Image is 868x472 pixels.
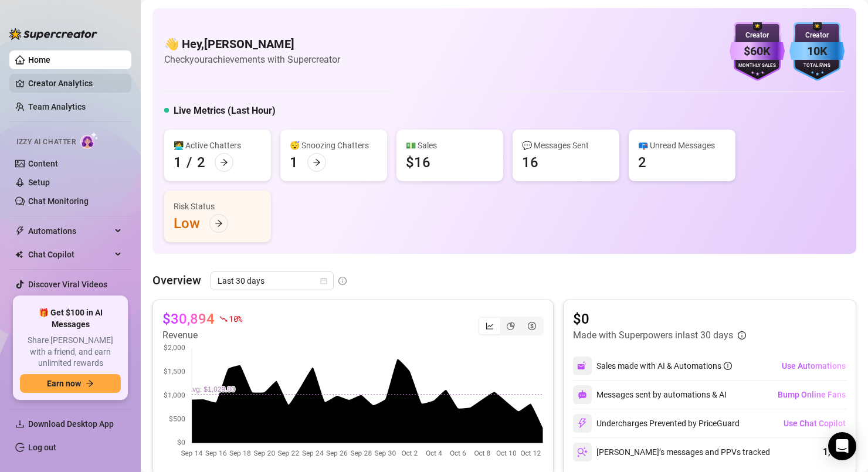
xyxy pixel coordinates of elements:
button: Use Chat Copilot [783,414,846,433]
img: blue-badge-DgoSNQY1.svg [789,22,845,81]
button: Use Automations [781,356,846,375]
div: Messages sent by automations & AI [573,385,727,404]
span: arrow-right [313,158,321,167]
a: Creator Analytics [28,74,122,93]
h5: Live Metrics (Last Hour) [174,104,276,118]
div: 2 [638,153,646,172]
div: Monthly Sales [730,62,785,70]
div: segmented control [478,317,544,335]
span: Use Chat Copilot [784,419,846,428]
div: 10K [789,42,845,60]
div: Creator [730,30,785,41]
div: 💬 Messages Sent [522,139,610,152]
div: 1 [290,153,298,172]
a: Log out [28,443,56,452]
a: Discover Viral Videos [28,280,107,289]
span: dollar-circle [528,322,536,330]
span: line-chart [486,322,494,330]
div: Undercharges Prevented by PriceGuard [573,414,740,433]
img: svg%3e [577,418,588,429]
span: Last 30 days [218,272,327,290]
article: $30,894 [162,310,215,328]
span: Use Automations [782,361,846,371]
span: calendar [320,277,327,284]
div: 1,627 [823,445,846,459]
span: Download Desktop App [28,419,114,429]
div: 👩‍💻 Active Chatters [174,139,262,152]
span: info-circle [338,277,347,285]
div: [PERSON_NAME]’s messages and PPVs tracked [573,443,770,461]
span: 🎁 Get $100 in AI Messages [20,307,121,330]
span: Chat Copilot [28,245,111,264]
span: thunderbolt [15,226,25,236]
span: Bump Online Fans [778,390,846,399]
a: Content [28,159,58,168]
div: 📪 Unread Messages [638,139,726,152]
img: svg%3e [578,390,587,399]
article: Made with Superpowers in last 30 days [573,328,733,342]
a: Chat Monitoring [28,196,89,206]
span: info-circle [724,362,732,370]
span: 10 % [229,313,242,324]
h4: 👋 Hey, [PERSON_NAME] [164,36,340,52]
span: download [15,419,25,429]
div: Total Fans [789,62,845,70]
img: purple-badge-B9DA21FR.svg [730,22,785,81]
span: arrow-right [220,158,228,167]
span: fall [219,315,228,323]
div: 😴 Snoozing Chatters [290,139,378,152]
div: 16 [522,153,538,172]
span: info-circle [738,331,746,339]
article: Overview [152,271,201,289]
img: AI Chatter [80,132,99,149]
span: Share [PERSON_NAME] with a friend, and earn unlimited rewards [20,335,121,369]
span: arrow-right [215,219,223,227]
img: Chat Copilot [15,250,23,259]
span: Izzy AI Chatter [16,137,76,148]
div: 2 [197,153,205,172]
img: svg%3e [577,361,588,371]
div: $60K [730,42,785,60]
span: Earn now [47,379,81,388]
div: Creator [789,30,845,41]
div: 💵 Sales [406,139,494,152]
button: Earn nowarrow-right [20,374,121,393]
div: 1 [174,153,182,172]
article: Check your achievements with Supercreator [164,52,340,67]
a: Setup [28,178,50,187]
button: Bump Online Fans [777,385,846,404]
div: $16 [406,153,430,172]
img: svg%3e [577,447,588,457]
span: pie-chart [507,322,515,330]
article: $0 [573,310,746,328]
a: Team Analytics [28,102,86,111]
div: Risk Status [174,200,262,213]
span: arrow-right [86,379,94,388]
span: Automations [28,222,111,240]
img: logo-BBDzfeDw.svg [9,28,97,40]
a: Home [28,55,50,64]
div: Open Intercom Messenger [828,432,856,460]
div: Sales made with AI & Automations [596,359,732,372]
article: Revenue [162,328,242,342]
